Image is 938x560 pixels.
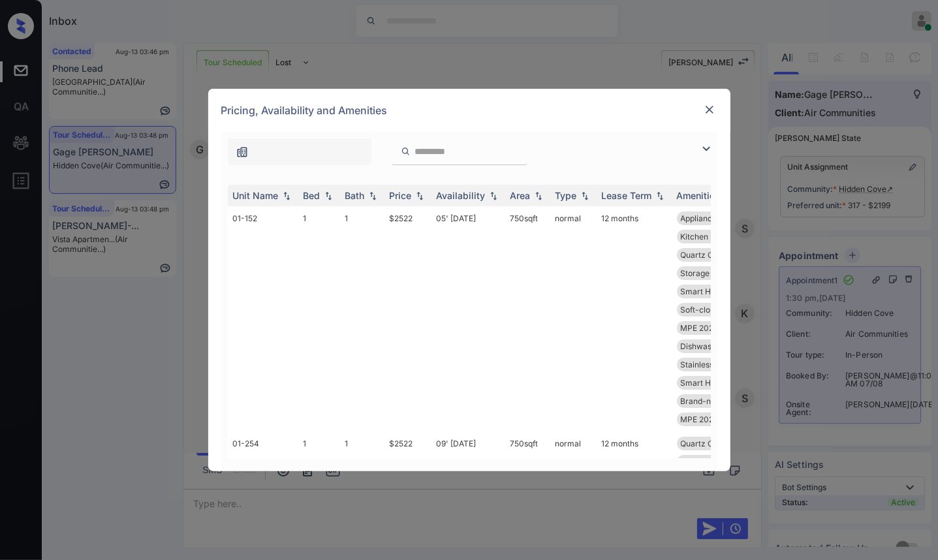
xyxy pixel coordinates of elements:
div: Bath [345,190,365,201]
td: 1 [340,206,384,431]
span: Dishwasher [681,341,725,351]
img: sorting [322,191,335,200]
span: 2014 Wood Floor... [681,457,748,467]
td: 1 [298,206,340,431]
td: $2522 [384,206,431,431]
span: Quartz Countert... [681,250,747,260]
div: Unit Name [233,190,279,201]
span: Appliances Stai... [681,213,743,223]
div: Area [510,190,531,201]
img: sorting [532,191,545,200]
span: Smart Home Door... [681,378,753,388]
img: icon-zuma [236,146,249,159]
span: Smart Home Ther... [681,287,753,296]
span: MPE 2023 Pool F... [681,414,749,424]
td: normal [550,206,597,431]
span: Quartz Countert... [681,439,747,448]
td: 12 months [597,206,672,431]
div: Amenities [677,190,721,201]
span: Stainless Steel... [681,360,741,369]
img: icon-zuma [401,146,411,157]
td: 01-152 [228,206,298,431]
td: 05' [DATE] [431,206,505,431]
span: MPE 2025 Pool [681,323,737,333]
img: sorting [653,191,666,200]
span: Brand-new Kitch... [681,396,749,406]
td: 750 sqft [505,206,550,431]
img: sorting [413,191,426,200]
div: Bed [304,190,320,201]
span: Kitchen Pantry [681,232,736,241]
img: sorting [280,191,293,200]
div: Availability [437,190,486,201]
img: sorting [366,191,379,200]
img: sorting [578,191,591,200]
img: close [703,103,716,116]
div: Pricing, Availability and Amenities [208,89,730,132]
span: Storage Additio... [681,268,743,278]
span: Soft-close Cabi... [681,305,744,315]
div: Price [390,190,412,201]
img: sorting [487,191,500,200]
div: Lease Term [602,190,652,201]
div: Type [555,190,577,201]
img: icon-zuma [698,141,714,157]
